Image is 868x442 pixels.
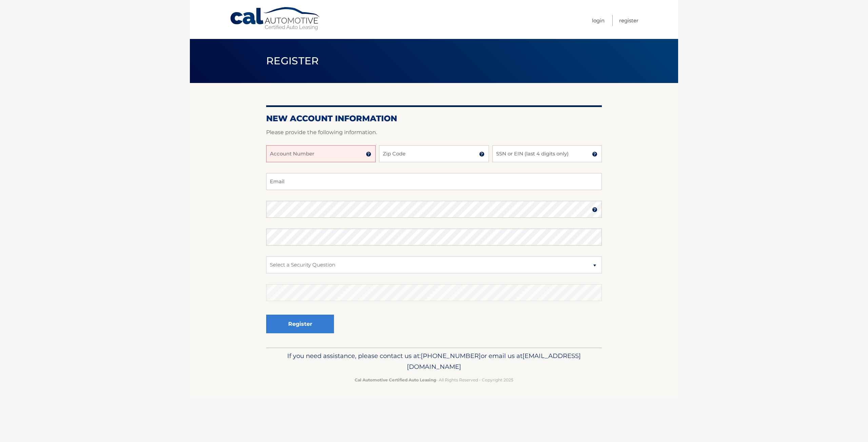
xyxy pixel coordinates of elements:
[266,145,376,162] input: Account Number
[492,145,602,162] input: SSN or EIN (last 4 digits only)
[479,151,485,157] img: tooltip.svg
[355,377,436,382] strong: Cal Automotive Certified Auto Leasing
[271,351,597,372] p: If you need assistance, please contact us at: or email us at
[266,315,334,333] button: Register
[271,376,597,383] p: - All Rights Reserved - Copyright 2025
[619,15,638,26] a: Register
[230,7,321,31] a: Cal Automotive
[592,151,597,157] img: tooltip.svg
[266,173,602,190] input: Email
[421,352,481,360] span: [PHONE_NUMBER]
[366,151,371,157] img: tooltip.svg
[592,207,597,212] img: tooltip.svg
[266,128,602,137] p: Please provide the following information.
[407,352,581,371] span: [EMAIL_ADDRESS][DOMAIN_NAME]
[379,145,489,162] input: Zip Code
[266,55,319,67] span: Register
[592,15,605,26] a: Login
[266,113,602,124] h2: New Account Information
